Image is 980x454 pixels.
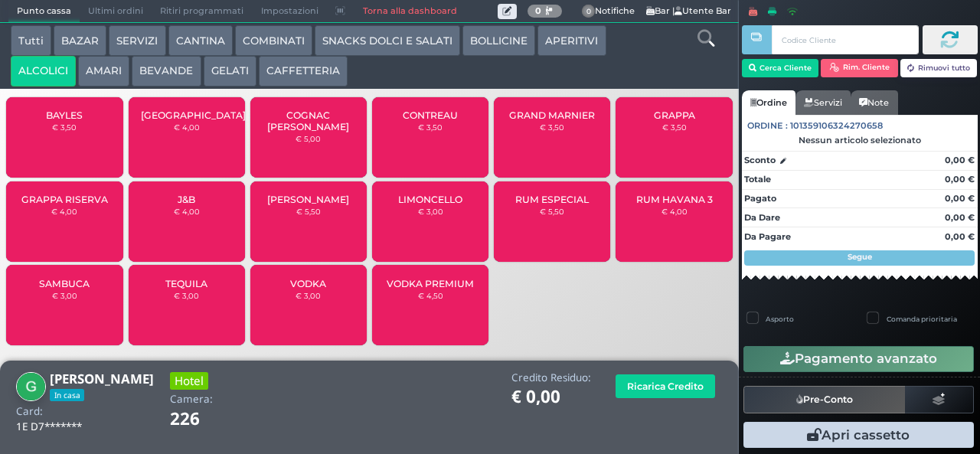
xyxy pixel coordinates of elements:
small: € 5,50 [296,207,321,216]
span: SAMBUCA [39,278,90,289]
button: Pre-Conto [743,386,906,413]
small: € 3,50 [418,122,443,132]
a: Servizi [795,90,851,115]
span: RUM HAVANA 3 [636,194,713,205]
span: J&B [178,194,195,205]
div: Nessun articolo selezionato [742,135,978,145]
span: [GEOGRAPHIC_DATA] [141,109,246,121]
small: € 5,00 [296,134,321,143]
small: € 3,50 [52,122,77,132]
h4: Credito Residuo: [511,372,591,384]
span: [PERSON_NAME] [267,194,349,205]
small: € 4,00 [174,207,200,216]
button: Rimuovi tutto [900,59,978,77]
small: € 3,00 [296,291,321,300]
b: [PERSON_NAME] [50,370,154,387]
button: Apri cassetto [743,422,974,448]
strong: Segue [848,252,872,262]
small: € 3,00 [52,291,77,300]
span: VODKA [290,278,326,289]
strong: Da Pagare [744,231,791,242]
span: Ultimi ordini [80,1,152,22]
label: Comanda prioritaria [887,314,957,324]
span: CONTREAU [403,109,458,121]
span: COGNAC [PERSON_NAME] [263,109,354,132]
a: Torna alla dashboard [354,1,465,22]
small: € 3,50 [662,122,687,132]
span: LIMONCELLO [398,194,462,205]
a: Note [851,90,897,115]
button: GELATI [204,56,256,87]
strong: 0,00 € [945,212,975,223]
strong: Da Dare [744,212,780,223]
button: Pagamento avanzato [743,346,974,372]
small: € 4,00 [174,122,200,132]
span: GRAPPA RISERVA [21,194,108,205]
img: GIANLUCA MARENCO [16,372,46,402]
span: Punto cassa [8,1,80,22]
button: CAFFETTERIA [259,56,348,87]
small: € 4,50 [418,291,443,300]
strong: 0,00 € [945,231,975,242]
span: TEQUILA [165,278,207,289]
strong: 0,00 € [945,193,975,204]
button: AMARI [78,56,129,87]
strong: Totale [744,174,771,185]
button: ALCOLICI [11,56,76,87]
button: BOLLICINE [462,25,535,56]
h1: 226 [170,410,243,429]
span: 0 [582,5,596,18]
button: BEVANDE [132,56,201,87]
h4: Card: [16,406,43,417]
h4: Camera: [170,394,213,405]
span: VODKA PREMIUM [387,278,474,289]
span: RUM ESPECIAL [515,194,589,205]
h1: € 0,00 [511,387,591,407]
small: € 3,00 [418,207,443,216]
b: 0 [535,5,541,16]
button: SNACKS DOLCI E SALATI [315,25,460,56]
span: Ritiri programmati [152,1,252,22]
small: € 5,50 [540,207,564,216]
button: APERITIVI [537,25,606,56]
button: SERVIZI [109,25,165,56]
small: € 4,00 [51,207,77,216]
button: Rim. Cliente [821,59,898,77]
span: In casa [50,389,84,401]
small: € 3,50 [540,122,564,132]
span: GRAPPA [654,109,695,121]
button: CANTINA [168,25,233,56]
input: Codice Cliente [772,25,918,54]
small: € 4,00 [661,207,688,216]
strong: Pagato [744,193,776,204]
button: Tutti [11,25,51,56]
span: Impostazioni [253,1,327,22]
button: COMBINATI [235,25,312,56]
h3: Hotel [170,372,208,390]
span: Ordine : [747,119,788,132]
button: BAZAR [54,25,106,56]
a: Ordine [742,90,795,115]
button: Ricarica Credito [616,374,715,398]
label: Asporto [766,314,794,324]
strong: Sconto [744,154,776,167]
strong: 0,00 € [945,174,975,185]
span: BAYLES [46,109,83,121]
small: € 3,00 [174,291,199,300]
span: 101359106324270658 [790,119,883,132]
strong: 0,00 € [945,155,975,165]
button: Cerca Cliente [742,59,819,77]
span: GRAND MARNIER [509,109,595,121]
